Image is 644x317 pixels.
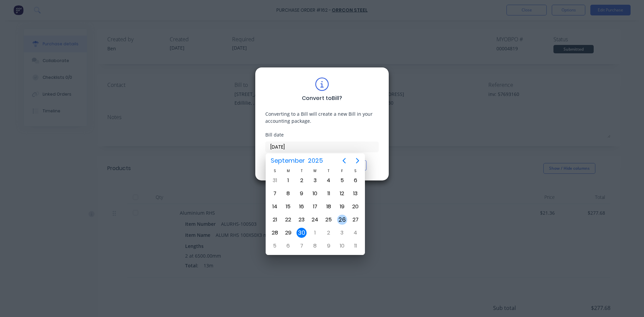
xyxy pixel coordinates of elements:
[295,168,308,174] div: T
[297,175,307,186] div: Tuesday, September 2, 2025
[270,215,280,225] div: Sunday, September 21, 2025
[265,110,379,124] div: Converting to a Bill will create a new Bill in your accounting package.
[322,168,335,174] div: T
[297,241,307,251] div: Tuesday, October 7, 2025
[324,241,334,251] div: Thursday, October 9, 2025
[351,228,361,238] div: Saturday, October 4, 2025
[351,189,361,199] div: Saturday, September 13, 2025
[324,215,334,225] div: Thursday, September 25, 2025
[337,154,351,167] button: Previous page
[335,168,349,174] div: F
[324,189,334,199] div: Thursday, September 11, 2025
[337,241,347,251] div: Friday, October 10, 2025
[297,228,307,238] div: Today, Tuesday, September 30, 2025
[269,155,306,167] span: September
[351,215,361,225] div: Saturday, September 27, 2025
[283,189,293,199] div: Monday, September 8, 2025
[281,168,295,174] div: M
[349,168,362,174] div: S
[283,175,293,186] div: Monday, September 1, 2025
[266,155,327,167] button: September2025
[302,94,342,102] div: Convert to Bill ?
[310,189,320,199] div: Wednesday, September 10, 2025
[283,228,293,238] div: Monday, September 29, 2025
[297,202,307,212] div: Tuesday, September 16, 2025
[310,215,320,225] div: Wednesday, September 24, 2025
[283,215,293,225] div: Monday, September 22, 2025
[337,202,347,212] div: Friday, September 19, 2025
[310,228,320,238] div: Wednesday, October 1, 2025
[351,154,364,167] button: Next page
[283,241,293,251] div: Monday, October 6, 2025
[337,189,347,199] div: Friday, September 12, 2025
[265,131,379,138] div: Bill date
[310,241,320,251] div: Wednesday, October 8, 2025
[337,175,347,186] div: Friday, September 5, 2025
[324,175,334,186] div: Thursday, September 4, 2025
[351,202,361,212] div: Saturday, September 20, 2025
[306,155,324,167] span: 2025
[270,241,280,251] div: Sunday, October 5, 2025
[270,202,280,212] div: Sunday, September 14, 2025
[270,175,280,186] div: Sunday, August 31, 2025
[297,189,307,199] div: Tuesday, September 9, 2025
[283,202,293,212] div: Monday, September 15, 2025
[297,215,307,225] div: Tuesday, September 23, 2025
[308,168,322,174] div: W
[270,189,280,199] div: Sunday, September 7, 2025
[310,202,320,212] div: Wednesday, September 17, 2025
[337,228,347,238] div: Friday, October 3, 2025
[324,228,334,238] div: Thursday, October 2, 2025
[351,175,361,186] div: Saturday, September 6, 2025
[337,215,347,225] div: Friday, September 26, 2025
[310,175,320,186] div: Wednesday, September 3, 2025
[324,202,334,212] div: Thursday, September 18, 2025
[268,168,281,174] div: S
[351,241,361,251] div: Saturday, October 11, 2025
[270,228,280,238] div: Sunday, September 28, 2025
